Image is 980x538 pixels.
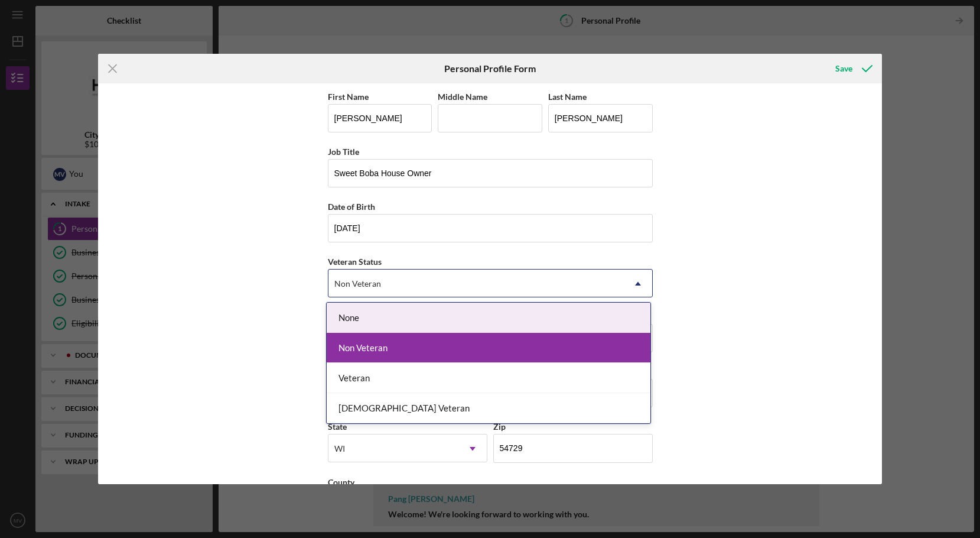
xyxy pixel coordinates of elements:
[327,363,650,393] div: Veteran
[327,303,650,333] div: None
[823,57,882,80] button: Save
[328,202,375,212] label: Date of Birth
[327,333,650,363] div: Non Veteran
[493,422,506,432] label: Zip
[328,477,354,487] label: County
[835,57,852,80] div: Save
[438,92,487,102] label: Middle Name
[327,393,650,423] div: [DEMOGRAPHIC_DATA] Veteran
[334,444,345,453] div: WI
[444,63,536,74] h6: Personal Profile Form
[548,92,587,102] label: Last Name
[328,92,369,102] label: First Name
[328,147,359,157] label: Job Title
[334,279,381,289] div: Non Veteran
